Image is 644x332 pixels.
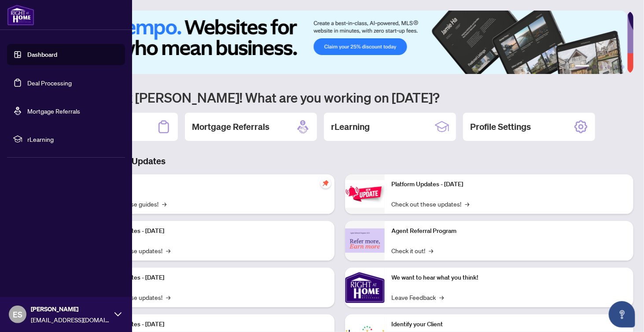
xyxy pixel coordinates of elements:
[320,178,331,188] span: pushpin
[46,11,627,74] img: Slide 0
[27,107,80,115] a: Mortgage Referrals
[192,121,269,133] h2: Mortgage Referrals
[345,180,385,208] img: Platform Updates - June 23, 2025
[92,320,328,329] p: Platform Updates - [DATE]
[392,320,627,329] p: Identify your Client
[46,89,633,106] h1: Welcome back [PERSON_NAME]! What are you working on [DATE]?
[470,121,531,133] h2: Profile Settings
[440,292,444,302] span: →
[31,304,110,314] span: [PERSON_NAME]
[7,4,34,26] img: logo
[392,246,434,255] a: Check it out!→
[166,292,170,302] span: →
[607,65,611,69] button: 4
[92,273,328,283] p: Platform Updates - [DATE]
[162,199,166,209] span: →
[92,226,328,236] p: Platform Updates - [DATE]
[345,229,385,253] img: Agent Referral Program
[92,180,328,189] p: Self-Help
[392,199,470,209] a: Check out these updates!→
[465,199,470,209] span: →
[600,65,604,69] button: 3
[166,246,170,255] span: →
[27,79,72,87] a: Deal Processing
[593,65,596,69] button: 2
[392,226,627,236] p: Agent Referral Program
[621,65,625,69] button: 6
[27,134,119,144] span: rLearning
[46,155,633,167] h3: Brokerage & Industry Updates
[429,246,434,255] span: →
[392,180,627,189] p: Platform Updates - [DATE]
[331,121,370,133] h2: rLearning
[31,315,110,325] span: [EMAIL_ADDRESS][DOMAIN_NAME]
[27,51,57,59] a: Dashboard
[392,292,444,302] a: Leave Feedback→
[609,301,635,328] button: Open asap
[575,65,589,69] button: 1
[614,65,618,69] button: 5
[13,308,22,321] span: ES
[392,273,627,283] p: We want to hear what you think!
[345,268,385,307] img: We want to hear what you think!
